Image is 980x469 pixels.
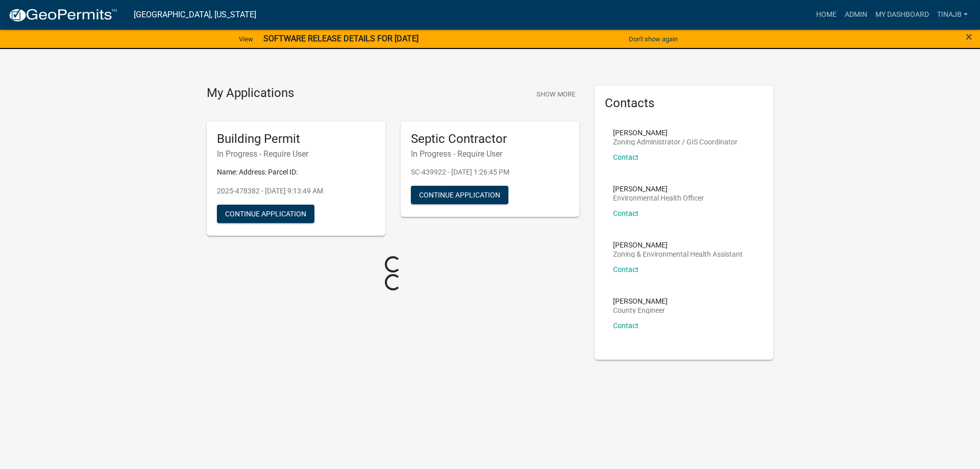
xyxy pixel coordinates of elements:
p: Environmental Health Officer [613,194,704,202]
p: County Engineer [613,307,668,314]
a: Contact [613,322,639,330]
span: × [966,30,972,44]
p: Zoning & Environmental Health Assistant [613,251,743,258]
a: [GEOGRAPHIC_DATA], [US_STATE] [134,6,256,23]
p: Zoning Administrator / GIS Coordinator [613,138,738,145]
a: Contact [613,209,639,217]
button: Close [966,31,972,43]
h5: Building Permit [217,132,375,146]
a: Admin [841,5,871,24]
p: [PERSON_NAME] [613,241,743,249]
p: [PERSON_NAME] [613,185,704,192]
p: [PERSON_NAME] [613,129,738,136]
a: Home [812,5,841,24]
h5: Septic Contractor [411,132,569,146]
p: 2025-478382 - [DATE] 9:13:49 AM [217,186,375,196]
strong: SOFTWARE RELEASE DETAILS FOR [DATE] [263,34,419,43]
p: [PERSON_NAME] [613,298,668,305]
button: Continue Application [411,186,508,204]
a: Tinajb [933,5,972,24]
h5: Contacts [605,96,763,111]
h6: In Progress - Require User [217,149,375,159]
h6: In Progress - Require User [411,149,569,159]
button: Continue Application [217,205,314,223]
p: Name: Address: Parcel ID: [217,167,375,178]
button: Don't show again [625,31,682,47]
a: Contact [613,265,639,274]
a: My Dashboard [871,5,933,24]
p: SC-439922 - [DATE] 1:26:45 PM [411,167,569,178]
a: View [235,31,257,47]
button: Show More [532,86,579,103]
h4: My Applications [207,86,294,101]
a: Contact [613,153,639,161]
